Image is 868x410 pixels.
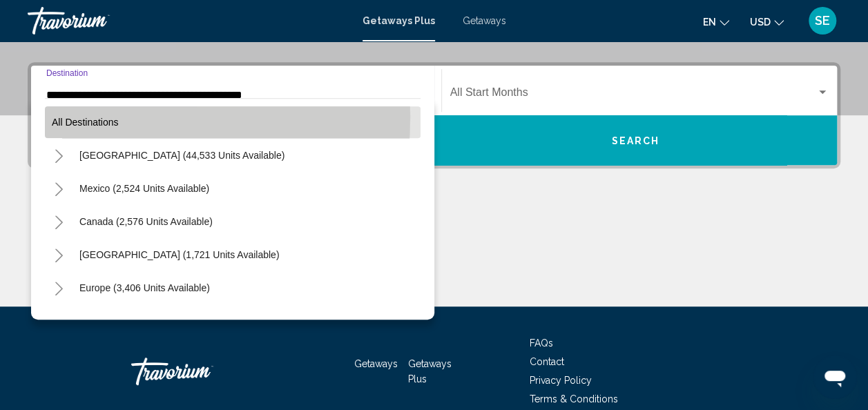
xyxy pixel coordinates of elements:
span: Mexico (2,524 units available) [79,183,209,194]
span: SE [815,14,830,28]
a: Contact [530,356,564,367]
a: Getaways Plus [408,358,452,384]
span: Search [611,135,659,146]
iframe: Bouton de lancement de la fenêtre de messagerie [813,355,857,399]
button: Toggle Canada (2,576 units available) [45,208,73,235]
button: All destinations [45,106,421,138]
button: Toggle Caribbean & Atlantic Islands (1,721 units available) [45,241,73,269]
a: FAQs [530,338,553,349]
span: [GEOGRAPHIC_DATA] (44,533 units available) [79,150,284,161]
button: Change language [703,12,729,32]
a: Travorium [28,7,349,35]
button: [GEOGRAPHIC_DATA] (44,533 units available) [73,139,291,171]
a: Getaways [463,15,506,26]
span: Europe (3,406 units available) [79,282,210,293]
button: Mexico (2,524 units available) [73,173,216,204]
span: [GEOGRAPHIC_DATA] (1,721 units available) [79,249,279,260]
span: Canada (2,576 units available) [79,216,213,227]
button: Toggle Europe (3,406 units available) [45,274,73,302]
a: Terms & Conditions [530,393,618,404]
button: User Menu [804,6,840,35]
button: Toggle Mexico (2,524 units available) [45,175,73,202]
button: [GEOGRAPHIC_DATA] (1,721 units available) [73,239,286,271]
a: Getaways [354,358,398,369]
span: USD [750,17,771,28]
button: Europe (3,406 units available) [73,272,217,304]
a: Travorium [131,351,269,392]
span: All destinations [52,117,119,128]
a: Privacy Policy [530,375,592,386]
button: Search [434,115,838,165]
button: Toggle Australia (220 units available) [45,307,73,335]
button: Change currency [750,12,784,32]
button: Toggle United States (44,533 units available) [45,141,73,169]
a: Getaways Plus [363,15,435,26]
span: en [703,17,716,28]
button: Canada (2,576 units available) [73,206,220,237]
button: [GEOGRAPHIC_DATA] (220 units available) [73,305,278,337]
div: Search widget [31,66,837,165]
